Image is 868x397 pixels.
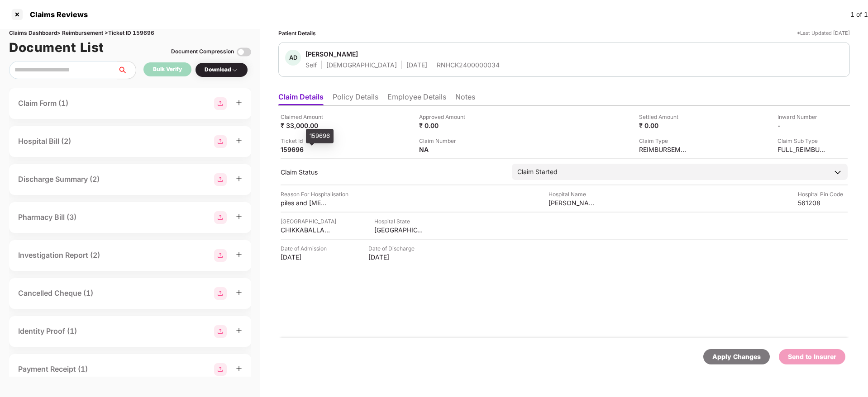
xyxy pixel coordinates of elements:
[419,145,469,154] div: NA
[639,137,689,145] div: Claim Type
[777,137,827,145] div: Claim Sub Type
[281,113,330,121] div: Claimed Amount
[455,92,475,105] li: Notes
[214,97,227,110] img: svg+xml;base64,PHN2ZyBpZD0iR3JvdXBfMjg4MTMiIGRhdGEtbmFtZT0iR3JvdXAgMjg4MTMiIHhtbG5zPSJodHRwOi8vd3...
[712,352,761,362] div: Apply Changes
[236,327,242,334] span: plus
[214,287,227,300] img: svg+xml;base64,PHN2ZyBpZD0iR3JvdXBfMjg4MTMiIGRhdGEtbmFtZT0iR3JvdXAgMjg4MTMiIHhtbG5zPSJodHRwOi8vd3...
[798,198,848,207] div: 561208
[214,249,227,262] img: svg+xml;base64,PHN2ZyBpZD0iR3JvdXBfMjg4MTMiIGRhdGEtbmFtZT0iR3JvdXAgMjg4MTMiIHhtbG5zPSJodHRwOi8vd3...
[236,251,242,258] span: plus
[406,61,427,69] div: [DATE]
[437,61,500,69] div: RNHCK2400000034
[833,168,842,177] img: downArrowIcon
[548,190,598,198] div: Hospital Name
[236,213,242,220] span: plus
[236,365,242,372] span: plus
[387,92,446,105] li: Employee Details
[639,121,689,130] div: ₹ 0.00
[153,65,182,74] div: Bulk Verify
[777,121,827,130] div: -
[281,137,330,145] div: Ticket Id
[777,113,827,121] div: Inward Number
[171,47,234,56] div: Document Compression
[117,66,136,74] span: search
[305,50,358,58] div: [PERSON_NAME]
[368,253,418,261] div: [DATE]
[281,226,330,234] div: CHIKKABALLAPUR
[788,352,836,362] div: Send to Insurer
[326,61,397,69] div: [DEMOGRAPHIC_DATA]
[236,137,242,144] span: plus
[236,99,242,106] span: plus
[236,289,242,296] span: plus
[214,363,227,376] img: svg+xml;base64,PHN2ZyBpZD0iR3JvdXBfMjg4MTMiIGRhdGEtbmFtZT0iR3JvdXAgMjg4MTMiIHhtbG5zPSJodHRwOi8vd3...
[24,10,88,19] div: Claims Reviews
[18,288,93,299] div: Cancelled Cheque (1)
[639,113,689,121] div: Settled Amount
[278,92,324,105] li: Claim Details
[18,212,76,223] div: Pharmacy Bill (3)
[281,198,330,207] div: piles and [MEDICAL_DATA]
[374,226,424,234] div: [GEOGRAPHIC_DATA]
[639,145,689,154] div: REIMBURSEMENT
[18,364,88,375] div: Payment Receipt (1)
[374,217,424,226] div: Hospital State
[281,244,330,253] div: Date of Admission
[205,66,238,74] div: Download
[798,190,848,198] div: Hospital Pin Code
[419,121,469,130] div: ₹ 0.00
[281,253,330,261] div: [DATE]
[117,61,136,79] button: search
[9,29,251,38] div: Claims Dashboard > Reimbursement > Ticket ID 159696
[281,168,503,176] div: Claim Status
[419,113,469,121] div: Approved Amount
[214,173,227,186] img: svg+xml;base64,PHN2ZyBpZD0iR3JvdXBfMjg4MTMiIGRhdGEtbmFtZT0iR3JvdXAgMjg4MTMiIHhtbG5zPSJodHRwOi8vd3...
[517,167,558,177] div: Claim Started
[281,190,348,198] div: Reason For Hospitalisation
[214,211,227,224] img: svg+xml;base64,PHN2ZyBpZD0iR3JvdXBfMjg4MTMiIGRhdGEtbmFtZT0iR3JvdXAgMjg4MTMiIHhtbG5zPSJodHRwOi8vd3...
[306,129,334,143] div: 159696
[850,9,868,19] div: 1 of 1
[214,325,227,338] img: svg+xml;base64,PHN2ZyBpZD0iR3JvdXBfMjg4MTMiIGRhdGEtbmFtZT0iR3JvdXAgMjg4MTMiIHhtbG5zPSJodHRwOi8vd3...
[281,217,336,226] div: [GEOGRAPHIC_DATA]
[214,135,227,148] img: svg+xml;base64,PHN2ZyBpZD0iR3JvdXBfMjg4MTMiIGRhdGEtbmFtZT0iR3JvdXAgMjg4MTMiIHhtbG5zPSJodHRwOi8vd3...
[236,175,242,182] span: plus
[278,29,316,38] div: Patient Details
[18,174,100,185] div: Discharge Summary (2)
[281,121,330,130] div: ₹ 33,000.00
[18,326,77,337] div: Identity Proof (1)
[18,250,100,261] div: Investigation Report (2)
[548,198,598,207] div: [PERSON_NAME] Piles Clinic
[777,145,827,154] div: FULL_REIMBURSEMENT
[285,50,301,66] div: AD
[333,92,378,105] li: Policy Details
[419,137,469,145] div: Claim Number
[797,29,850,38] div: *Last Updated [DATE]
[18,136,71,147] div: Hospital Bill (2)
[368,244,418,253] div: Date of Discharge
[237,45,251,59] img: svg+xml;base64,PHN2ZyBpZD0iVG9nZ2xlLTMyeDMyIiB4bWxucz0iaHR0cDovL3d3dy53My5vcmcvMjAwMC9zdmciIHdpZH...
[305,61,317,69] div: Self
[281,145,330,154] div: 159696
[18,98,68,109] div: Claim Form (1)
[9,38,104,57] h1: Document List
[231,66,238,74] img: svg+xml;base64,PHN2ZyBpZD0iRHJvcGRvd24tMzJ4MzIiIHhtbG5zPSJodHRwOi8vd3d3LnczLm9yZy8yMDAwL3N2ZyIgd2...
